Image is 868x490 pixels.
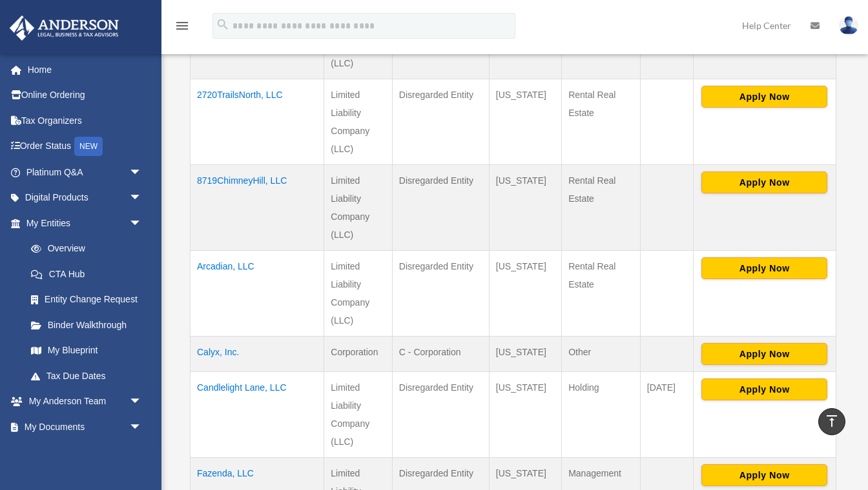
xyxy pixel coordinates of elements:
td: Calyx, Inc. [191,336,324,371]
span: arrow_drop_down [129,185,155,211]
span: arrow_drop_down [129,210,155,237]
span: arrow_drop_down [129,414,155,440]
a: My Anderson Teamarrow_drop_down [9,389,161,415]
button: Apply Now [701,343,827,365]
a: Tax Due Dates [18,363,155,389]
td: Candlelight Lane, LLC [191,371,324,457]
td: Limited Liability Company (LLC) [324,250,393,336]
td: 8719ChimneyHill, LLC [191,164,324,250]
td: Limited Liability Company (LLC) [324,371,393,457]
td: Limited Liability Company (LLC) [324,79,393,164]
td: [US_STATE] [489,371,561,457]
i: search [216,17,230,32]
td: Arcadian, LLC [191,250,324,336]
button: Apply Now [701,86,827,108]
i: menu [174,18,190,34]
a: menu [174,23,190,34]
td: Holding [562,371,641,457]
a: Platinum Q&Aarrow_drop_down [9,159,161,185]
td: Rental Real Estate [562,250,641,336]
i: vertical_align_top [824,413,840,429]
a: Digital Productsarrow_drop_down [9,185,161,211]
a: Tax Organizers [9,108,161,133]
img: User Pic [839,16,858,35]
button: Apply Now [701,378,827,400]
td: [US_STATE] [489,79,561,164]
a: Overview [18,236,149,262]
a: Online Learningarrow_drop_down [9,440,161,465]
button: Apply Now [701,257,827,279]
a: My Documentsarrow_drop_down [9,414,161,440]
span: arrow_drop_down [129,389,155,415]
td: [US_STATE] [489,250,561,336]
td: [US_STATE] [489,336,561,371]
a: CTA Hub [18,261,155,287]
a: Binder Walkthrough [18,312,155,338]
img: Anderson Advisors Platinum Portal [6,15,123,41]
td: Corporation [324,336,393,371]
button: Apply Now [701,171,827,193]
td: Disregarded Entity [392,164,489,250]
button: Apply Now [701,464,827,486]
td: Rental Real Estate [562,164,641,250]
td: Disregarded Entity [392,371,489,457]
td: Other [562,336,641,371]
a: Order StatusNEW [9,133,161,160]
td: [DATE] [640,371,693,457]
a: My Entitiesarrow_drop_down [9,210,155,236]
td: Disregarded Entity [392,79,489,164]
td: Rental Real Estate [562,79,641,164]
a: Entity Change Request [18,287,155,313]
a: Online Ordering [9,83,161,108]
td: Limited Liability Company (LLC) [324,164,393,250]
a: vertical_align_top [818,408,845,435]
span: arrow_drop_down [129,159,155,186]
span: arrow_drop_down [129,440,155,466]
td: 2720TrailsNorth, LLC [191,79,324,164]
div: NEW [74,137,103,156]
td: Disregarded Entity [392,250,489,336]
td: [US_STATE] [489,164,561,250]
a: Home [9,57,161,83]
td: C - Corporation [392,336,489,371]
a: My Blueprint [18,338,155,364]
